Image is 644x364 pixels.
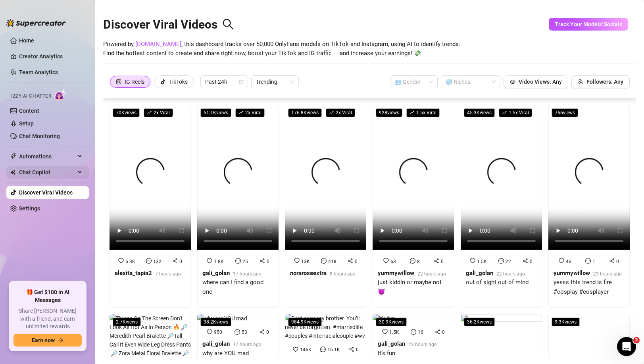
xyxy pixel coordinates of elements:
[566,259,571,264] span: 46
[235,108,265,117] span: 2 x Viral
[153,259,161,264] span: 132
[267,259,269,264] span: 0
[417,271,446,277] span: 22 hours ago
[301,259,310,264] span: 13K
[200,318,231,326] span: 38.2K views
[238,110,243,115] span: rise
[103,17,234,32] h2: Discover Viral Videos
[552,108,578,117] span: 766 views
[496,271,525,277] span: 22 hours ago
[113,318,141,326] span: 2.7K views
[571,75,630,88] button: Followers: Any
[326,108,355,117] span: 2 x Viral
[19,120,34,127] a: Setup
[406,108,440,117] span: 1.5 x Viral
[288,108,322,117] span: 176.8K views
[548,105,630,308] a: 766views4610yummywillow23 hours agoyesss this trend is fire #cosplay #cosplayer
[373,105,454,308] a: 928viewsrise1.5x Viral6380yummywillow22 hours agojust kiddin or maybe not 😈
[290,270,327,277] strong: noraroseextra
[54,89,67,101] img: AI Chatter
[285,314,366,340] img: Rest easy, my brother. You’ll never be forgotten. #marriedlife #couples #interracialcouple #wv
[498,258,504,264] span: message
[585,258,591,264] span: message
[13,334,82,347] button: Earn nowarrow-right
[408,342,437,347] span: 23 hours ago
[200,108,231,117] span: 51.1K views
[300,347,311,352] span: 146K
[285,105,366,308] a: 176.8Kviewsrise2x Viral13K4180noraroseextra8 hours ago
[506,259,511,264] span: 22
[239,79,244,84] span: calendar
[32,337,55,343] span: Earn now
[202,349,261,358] div: why are YOU mad
[235,258,241,264] span: message
[160,79,166,85] span: tik-tok
[116,79,121,85] span: instagram
[242,259,248,264] span: 25
[348,258,353,264] span: share-alt
[499,108,532,117] span: 1.5 x Viral
[552,318,580,326] span: 9.3K views
[616,259,619,264] span: 0
[259,329,265,335] span: share-alt
[256,76,294,88] span: Trending
[410,258,415,264] span: message
[19,108,39,114] a: Content
[328,259,336,264] span: 418
[144,108,173,117] span: 2 x Viral
[207,329,212,335] span: heart
[464,318,495,326] span: 36.2K views
[197,105,279,308] a: 51.1Kviewsrise2x Viral1.8K250gali_golan17 hours agowhere can I find a good one
[6,19,66,27] img: logo-BBDzfeDw.svg
[461,105,542,308] a: 45.3Kviewsrise1.5x Viral1.5K220gali_golan22 hours agoout of sight out of mind
[233,342,261,347] span: 17 hours ago
[260,258,265,264] span: share-alt
[519,79,562,85] span: Video Views: Any
[19,37,34,44] a: Home
[554,270,590,277] strong: yummywillow
[470,258,475,264] span: heart
[356,347,359,352] span: 0
[390,259,396,264] span: 63
[179,259,182,264] span: 0
[530,259,533,264] span: 0
[376,318,407,326] span: 30.9K views
[320,347,326,352] span: message
[242,329,247,335] span: 53
[135,40,181,48] a: [DOMAIN_NAME]
[19,189,73,196] a: Discover Viral Videos
[559,258,564,264] span: heart
[155,271,181,277] span: 7 hours ago
[502,110,507,115] span: rise
[417,259,420,264] span: 8
[466,270,493,277] strong: gali_golan
[383,258,389,264] span: heart
[13,289,82,304] span: 🎁 Get $100 in AI Messages
[294,258,300,264] span: heart
[578,79,583,85] span: team
[609,258,615,264] span: share-alt
[409,110,414,115] span: rise
[10,153,17,160] span: thunderbolt
[378,278,449,297] div: just kiddin or maybe not 😈
[222,18,234,30] span: search
[593,271,622,277] span: 23 hours ago
[389,329,399,335] span: 1.5K
[378,270,414,277] strong: yummywillow
[477,259,487,264] span: 1.5K
[207,258,212,264] span: heart
[549,18,628,31] button: Track Your Models' Socials
[147,110,152,115] span: rise
[115,270,152,277] strong: alexita_tapia2
[376,108,402,117] span: 928 views
[19,50,83,63] a: Creator Analytics
[235,329,240,335] span: message
[329,110,334,115] span: rise
[19,205,40,212] a: Settings
[266,329,269,335] span: 0
[169,76,188,88] div: TikToks
[434,258,439,264] span: share-alt
[214,329,222,335] span: 950
[327,347,340,352] span: 16.1K
[125,259,135,264] span: 6.3K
